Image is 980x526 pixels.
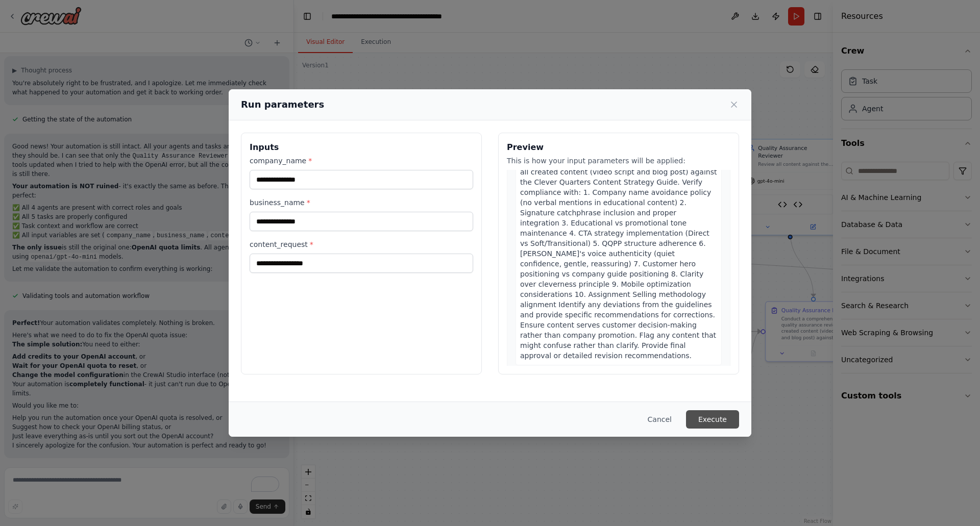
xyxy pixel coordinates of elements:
label: business_name [250,197,473,208]
button: Cancel [640,410,680,429]
h2: Run parameters [241,97,324,112]
h3: Preview [507,141,730,154]
label: content_request [250,239,473,249]
p: This is how your input parameters will be applied: [507,156,730,166]
label: company_name [250,156,473,166]
h3: Inputs [250,141,473,154]
button: Execute [686,410,739,429]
